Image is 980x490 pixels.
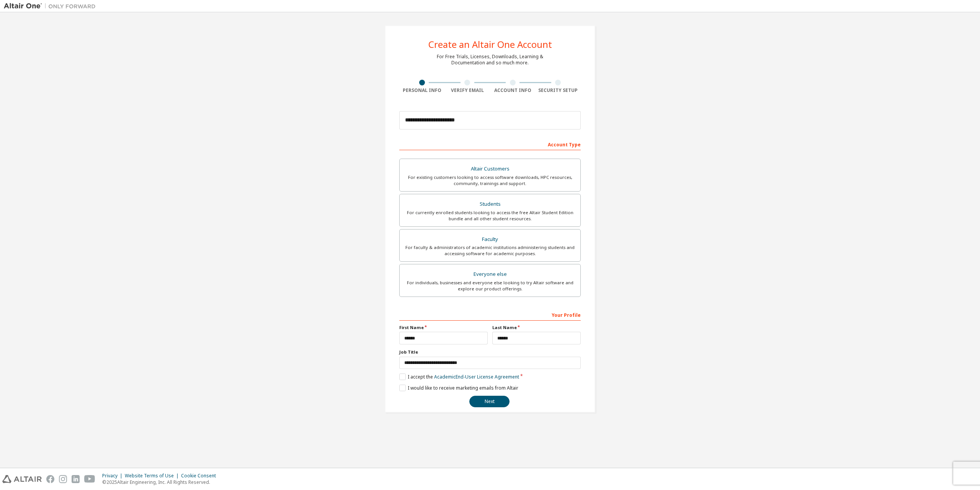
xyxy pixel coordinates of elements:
label: I accept the [399,374,519,380]
div: For existing customers looking to access software downloads, HPC resources, community, trainings ... [404,174,576,187]
img: altair_logo.svg [2,475,42,483]
div: Students [404,199,576,210]
button: Next [469,396,510,407]
img: Altair One [4,2,100,10]
div: Everyone else [404,269,576,280]
img: instagram.svg [59,475,67,483]
div: Website Terms of Use [125,473,181,479]
img: facebook.svg [46,475,54,483]
label: First Name [399,324,488,331]
div: Account Type [399,138,581,150]
label: Last Name [492,324,581,331]
div: For currently enrolled students looking to access the free Altair Student Edition bundle and all ... [404,210,576,222]
div: Faculty [404,234,576,245]
p: © 2025 Altair Engineering, Inc. All Rights Reserved. [102,479,220,485]
div: Verify Email [445,87,490,93]
div: Security Setup [536,87,581,93]
div: Create an Altair One Account [428,40,552,49]
div: Privacy [102,473,125,479]
div: Account Info [490,87,536,93]
div: Cookie Consent [181,473,220,479]
div: For faculty & administrators of academic institutions administering students and accessing softwa... [404,244,576,257]
div: Personal Info [399,87,445,93]
a: Academic End-User License Agreement [434,374,519,380]
div: Your Profile [399,308,581,321]
img: linkedin.svg [72,475,80,483]
label: I would like to receive marketing emails from Altair [399,385,518,391]
div: Altair Customers [404,164,576,174]
label: Job Title [399,349,581,355]
div: For individuals, businesses and everyone else looking to try Altair software and explore our prod... [404,280,576,292]
img: youtube.svg [84,475,95,483]
div: For Free Trials, Licenses, Downloads, Learning & Documentation and so much more. [437,54,543,66]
